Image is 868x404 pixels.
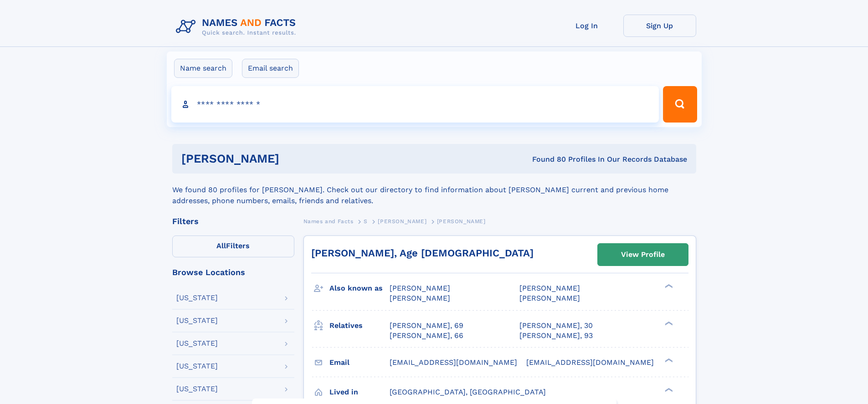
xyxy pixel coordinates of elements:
[519,331,593,341] a: [PERSON_NAME], 93
[329,384,390,400] h3: Lived in
[663,320,673,326] div: ❯
[311,247,534,259] a: [PERSON_NAME], Age [DEMOGRAPHIC_DATA]
[329,355,390,370] h3: Email
[176,294,218,302] div: [US_STATE]
[623,15,696,37] a: Sign Up
[406,154,687,164] div: Found 80 Profiles In Our Records Database
[390,388,546,396] span: [GEOGRAPHIC_DATA], [GEOGRAPHIC_DATA]
[303,215,354,227] a: Names and Facts
[364,218,368,225] span: S
[172,174,696,206] div: We found 80 profiles for [PERSON_NAME]. Check out our directory to find information about [PERSON...
[550,15,623,37] a: Log In
[181,153,406,164] h1: [PERSON_NAME]
[519,294,580,302] span: [PERSON_NAME]
[663,387,673,393] div: ❯
[242,59,299,78] label: Email search
[378,218,426,225] span: [PERSON_NAME]
[378,215,426,227] a: [PERSON_NAME]
[172,15,303,39] img: Logo Names and Facts
[176,363,218,370] div: [US_STATE]
[176,385,218,393] div: [US_STATE]
[663,86,697,123] button: Search Button
[598,244,688,266] a: View Profile
[172,268,294,276] div: Browse Locations
[364,215,368,227] a: S
[390,294,450,302] span: [PERSON_NAME]
[176,340,218,347] div: [US_STATE]
[621,244,665,265] div: View Profile
[663,357,673,363] div: ❯
[172,235,294,257] label: Filters
[216,241,226,250] span: All
[329,281,390,296] h3: Also known as
[390,321,463,331] a: [PERSON_NAME], 69
[437,218,486,225] span: [PERSON_NAME]
[519,284,580,292] span: [PERSON_NAME]
[174,59,232,78] label: Name search
[526,358,654,367] span: [EMAIL_ADDRESS][DOMAIN_NAME]
[329,318,390,333] h3: Relatives
[176,317,218,324] div: [US_STATE]
[171,86,659,123] input: search input
[172,217,294,225] div: Filters
[390,331,463,341] a: [PERSON_NAME], 66
[519,321,593,331] a: [PERSON_NAME], 30
[663,283,673,289] div: ❯
[390,284,450,292] span: [PERSON_NAME]
[390,358,517,367] span: [EMAIL_ADDRESS][DOMAIN_NAME]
